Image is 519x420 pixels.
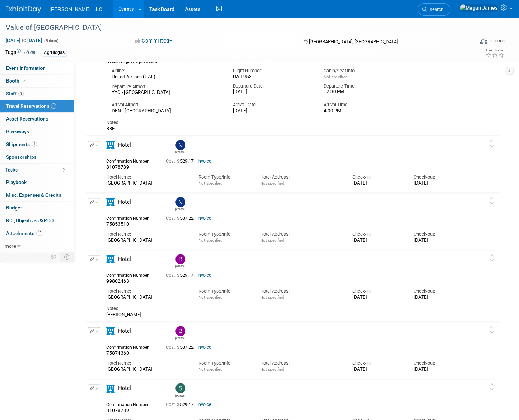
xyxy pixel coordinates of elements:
[480,38,487,44] img: Format-Inperson.png
[0,75,74,87] a: Booth
[166,216,196,221] span: 507.22
[106,366,188,373] div: [GEOGRAPHIC_DATA]
[175,197,185,207] img: Nate Closner
[106,214,155,221] div: Confirmation Number:
[490,140,494,147] i: Click and drag to move item
[5,243,16,249] span: more
[260,288,341,295] div: Hotel Address:
[490,254,494,262] i: Click and drag to move item
[112,84,222,90] div: Departure Airport:
[352,295,403,301] div: [DATE]
[5,167,18,173] span: Tasks
[23,79,26,83] i: Booth reservation complete
[197,159,211,164] a: Invoice
[118,385,131,391] span: Hotel
[133,37,175,45] button: Committed
[118,199,131,205] span: Hotel
[260,238,284,243] span: Not specified
[175,207,184,211] div: Nate Closner
[414,174,464,180] div: Check-out:
[6,218,54,223] span: ROI, Objectives & ROO
[118,328,131,334] span: Hotel
[199,238,222,243] span: Not specified
[175,150,184,154] div: Nate Closner
[44,39,58,43] span: (3 days)
[414,237,464,243] div: [DATE]
[112,90,222,96] div: YYC - [GEOGRAPHIC_DATA]
[352,237,403,243] div: [DATE]
[166,345,196,350] span: 507.22
[106,288,188,295] div: Hotel Name:
[0,100,74,112] a: Travel Reservations7
[260,181,284,186] span: Not specified
[0,88,74,100] a: Staff3
[0,138,74,151] a: Shipments1
[0,189,74,201] a: Misc. Expenses & Credits
[233,83,313,89] div: Departure Date:
[414,180,464,186] div: [DATE]
[6,65,46,71] span: Event Information
[459,4,498,12] img: Megan James
[418,3,450,16] a: Search
[6,6,41,13] img: ExhibitDay
[166,273,180,278] span: Cost: $
[112,108,222,114] div: DEN - [GEOGRAPHIC_DATA]
[414,231,464,237] div: Check-out:
[175,336,184,340] div: Brittany Bergeron
[106,327,115,335] i: Hotel
[233,102,313,108] div: Arrival Date:
[352,231,403,237] div: Check-in:
[324,74,347,79] span: Not specified
[175,140,185,150] img: Nate Closner
[199,367,222,372] span: Not specified
[199,295,222,300] span: Not specified
[106,255,115,263] i: Hotel
[490,326,494,334] i: Click and drag to move item
[199,181,222,186] span: Not specified
[6,103,56,109] span: Travel Reservations
[324,102,404,108] div: Arrival Time:
[0,125,74,138] a: Giveaways
[233,108,313,114] div: [DATE]
[197,402,211,407] a: Invoice
[175,254,185,264] img: Brittany Bergeron
[199,288,249,295] div: Room Type/Info:
[106,350,129,356] span: 75874360
[166,402,180,407] span: Cost: $
[430,37,505,47] div: Event Format
[32,141,37,147] span: 1
[24,50,35,55] a: Edit
[166,273,196,278] span: 529.17
[260,360,341,366] div: Hotel Address:
[166,402,196,407] span: 529.17
[106,157,155,164] div: Confirmation Number:
[6,141,37,147] span: Shipments
[174,254,186,268] div: Brittany Bergeron
[0,240,74,252] a: more
[0,227,74,240] a: Attachments15
[0,164,74,176] a: Tasks
[260,367,284,372] span: Not specified
[0,214,74,227] a: ROI, Objectives & ROO
[427,7,443,12] span: Search
[6,154,37,160] span: Sponsorships
[106,384,115,392] i: Hotel
[106,126,464,131] div: BBE
[36,230,43,236] span: 15
[5,37,43,44] span: [DATE] [DATE]
[166,216,180,221] span: Cost: $
[6,205,22,211] span: Budget
[233,68,313,74] div: Flight Number:
[106,237,188,243] div: [GEOGRAPHIC_DATA]
[166,345,180,350] span: Cost: $
[352,366,403,373] div: [DATE]
[197,216,211,221] a: Invoice
[106,360,188,366] div: Hotel Name:
[197,273,211,278] a: Invoice
[106,271,155,278] div: Confirmation Number:
[5,49,35,57] td: Tags
[199,231,249,237] div: Room Type/Info:
[309,39,397,44] span: [GEOGRAPHIC_DATA], [GEOGRAPHIC_DATA]
[352,180,403,186] div: [DATE]
[175,326,185,336] img: Brittany Bergeron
